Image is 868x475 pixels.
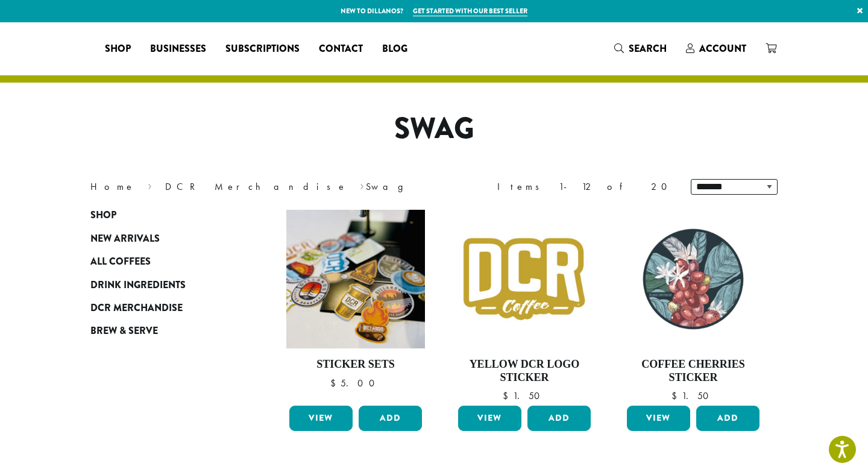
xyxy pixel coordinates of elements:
[90,254,151,269] span: All Coffees
[503,389,546,402] bdi: 1.50
[671,389,682,402] span: $
[90,180,135,193] a: Home
[81,112,787,146] h1: Swag
[359,406,422,431] button: Add
[90,319,235,342] a: Brew & Serve
[696,406,759,431] button: Add
[455,210,594,401] a: Yellow DCR Logo Sticker $1.50
[90,204,235,227] a: Shop
[90,208,116,223] span: Shop
[90,297,235,319] a: DCR Merchandise
[105,42,131,57] span: Shop
[624,210,763,348] img: Coffee-Cherries-Sticker-300x300.jpg
[286,358,425,371] h4: Sticker Sets
[455,210,594,348] img: Yellow-DCR-Logo-Sticker-300x300.jpg
[90,180,416,194] nav: Breadcrumb
[148,175,152,194] span: ›
[90,231,160,247] span: New Arrivals
[90,324,158,339] span: Brew & Serve
[455,358,594,384] h4: Yellow DCR Logo Sticker
[225,42,300,57] span: Subscriptions
[286,210,425,401] a: Sticker Sets $5.00
[627,406,690,431] a: View
[624,358,763,384] h4: Coffee Cherries Sticker
[527,406,591,431] button: Add
[382,42,407,57] span: Blog
[458,406,521,431] a: View
[90,278,186,293] span: Drink Ingredients
[497,180,673,194] div: Items 1-12 of 20
[319,42,363,57] span: Contact
[605,39,676,58] a: Search
[150,42,206,57] span: Businesses
[90,301,183,316] span: DCR Merchandise
[360,175,364,194] span: ›
[90,250,235,273] a: All Coffees
[165,180,347,193] a: DCR Merchandise
[629,42,667,55] span: Search
[413,6,527,16] a: Get started with our best seller
[90,227,235,250] a: New Arrivals
[286,210,425,348] img: 2022-All-Stickers-02-e1662580954888-300x300.png
[289,406,353,431] a: View
[624,210,763,401] a: Coffee Cherries Sticker $1.50
[699,42,746,55] span: Account
[330,377,380,389] bdi: 5.00
[90,273,235,296] a: Drink Ingredients
[330,377,341,389] span: $
[671,389,714,402] bdi: 1.50
[503,389,513,402] span: $
[95,39,140,58] a: Shop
